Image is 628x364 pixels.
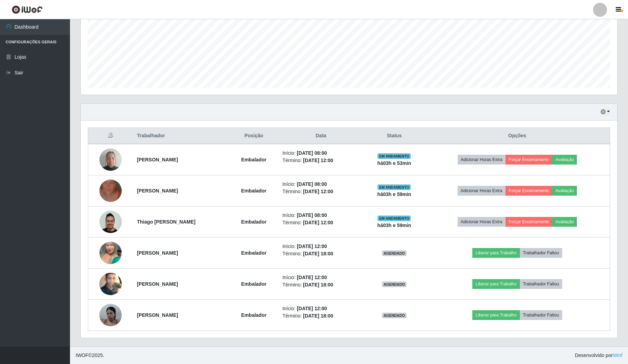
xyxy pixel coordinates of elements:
[99,211,122,233] img: 1756896363934.jpeg
[282,305,360,312] li: Início:
[458,155,506,165] button: Adicionar Horas Extra
[241,188,266,194] strong: Embalador
[377,184,411,190] span: EM ANDAMENTO
[472,279,520,289] button: Liberar para Trabalho
[137,157,178,162] strong: [PERSON_NAME]
[282,188,360,195] li: Término:
[282,250,360,257] li: Término:
[241,250,266,256] strong: Embalador
[297,212,327,218] time: [DATE] 08:00
[377,223,411,228] strong: há 03 h e 59 min
[297,275,327,280] time: [DATE] 12:00
[282,212,360,219] li: Início:
[282,157,360,164] li: Término:
[137,188,178,194] strong: [PERSON_NAME]
[303,158,333,163] time: [DATE] 12:00
[99,145,122,174] img: 1742940003464.jpeg
[506,186,552,196] button: Forçar Encerramento
[282,219,360,226] li: Término:
[99,233,122,273] img: 1684607735548.jpeg
[303,313,333,319] time: [DATE] 18:00
[552,186,577,196] button: Avaliação
[377,153,411,159] span: EM ANDAMENTO
[472,310,520,320] button: Liberar para Trabalho
[282,150,360,157] li: Início:
[137,219,195,225] strong: Thiago [PERSON_NAME]
[297,306,327,311] time: [DATE] 12:00
[425,128,610,144] th: Opções
[278,128,364,144] th: Data
[297,181,327,187] time: [DATE] 08:00
[575,352,622,359] span: Desenvolvido por
[458,186,506,196] button: Adicionar Horas Extra
[303,189,333,194] time: [DATE] 12:00
[99,171,122,211] img: 1750247138139.jpeg
[282,181,360,188] li: Início:
[382,282,407,287] span: AGENDADO
[382,313,407,318] span: AGENDADO
[613,352,622,358] a: iWof
[377,216,411,221] span: EM ANDAMENTO
[282,312,360,320] li: Término:
[472,248,520,258] button: Liberar para Trabalho
[241,157,266,162] strong: Embalador
[377,191,411,197] strong: há 03 h e 59 min
[241,281,266,287] strong: Embalador
[282,274,360,281] li: Início:
[552,217,577,227] button: Avaliação
[282,281,360,289] li: Término:
[282,243,360,250] li: Início:
[506,217,552,227] button: Forçar Encerramento
[12,5,43,14] img: CoreUI Logo
[137,250,178,256] strong: [PERSON_NAME]
[520,279,562,289] button: Trabalhador Faltou
[382,250,407,256] span: AGENDADO
[230,128,278,144] th: Posição
[377,160,411,166] strong: há 03 h e 53 min
[303,220,333,225] time: [DATE] 12:00
[137,312,178,318] strong: [PERSON_NAME]
[99,300,122,330] img: 1751412729925.jpeg
[303,251,333,256] time: [DATE] 18:00
[76,352,89,358] span: IWOF
[364,128,425,144] th: Status
[137,281,178,287] strong: [PERSON_NAME]
[76,352,104,359] span: © 2025 .
[241,219,266,225] strong: Embalador
[297,243,327,249] time: [DATE] 12:00
[458,217,506,227] button: Adicionar Horas Extra
[133,128,229,144] th: Trabalhador
[520,310,562,320] button: Trabalhador Faltou
[520,248,562,258] button: Trabalhador Faltou
[552,155,577,165] button: Avaliação
[303,282,333,287] time: [DATE] 18:00
[241,312,266,318] strong: Embalador
[506,155,552,165] button: Forçar Encerramento
[99,270,122,298] img: 1716941011713.jpeg
[297,150,327,156] time: [DATE] 08:00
